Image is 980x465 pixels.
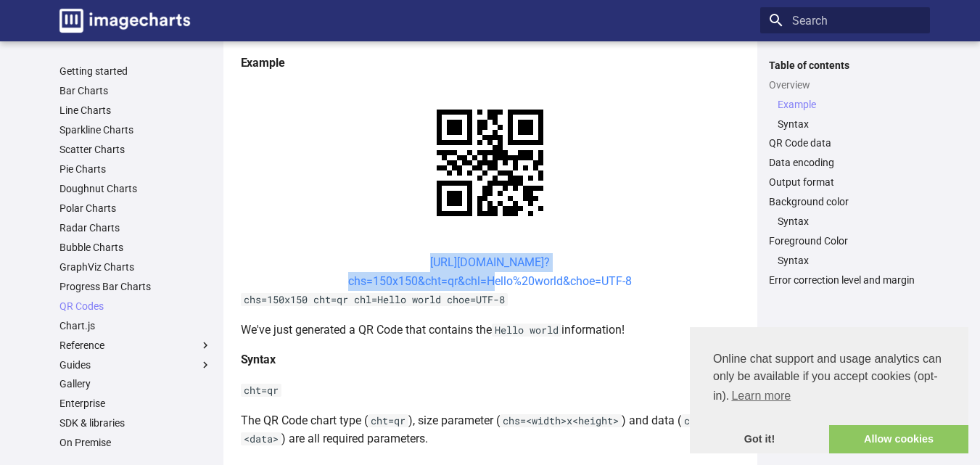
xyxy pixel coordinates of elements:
[59,104,212,117] a: Line Charts
[59,162,212,176] a: Pie Charts
[368,414,408,427] code: cht=qr
[769,136,921,149] a: QR Code data
[59,123,212,136] a: Sparkline Charts
[59,182,212,195] a: Doughnut Charts
[59,202,212,215] a: Polar Charts
[241,293,508,306] code: chs=150x150 cht=qr chl=Hello world choe=UTF-8
[241,321,740,340] p: We've just generated a QR Code that contains the information!
[492,324,561,337] code: Hello world
[760,59,930,287] nav: Table of contents
[241,350,740,369] h4: Syntax
[690,327,968,453] div: cookieconsent
[59,241,212,254] a: Bubble Charts
[769,176,921,189] a: Output format
[241,411,740,448] p: The QR Code chart type ( ), size parameter ( ) and data ( ) are all required parameters.
[59,319,212,332] a: Chart.js
[760,59,930,72] label: Table of contents
[769,273,921,287] a: Error correction level and margin
[778,118,921,131] a: Syntax
[59,9,190,33] img: logo
[769,98,921,131] nav: Overview
[829,425,968,454] a: allow cookies
[59,339,212,352] label: Reference
[59,377,212,390] a: Gallery
[769,254,921,267] nav: Foreground Color
[59,280,212,293] a: Progress Bar Charts
[778,215,921,228] a: Syntax
[769,78,921,91] a: Overview
[778,98,921,111] a: Example
[59,143,212,156] a: Scatter Charts
[59,260,212,273] a: GraphViz Charts
[59,65,212,78] a: Getting started
[54,3,196,38] a: Image-Charts documentation
[690,425,829,454] a: dismiss cookie message
[500,414,622,427] code: chs=<width>x<height>
[348,255,632,288] a: [URL][DOMAIN_NAME]?chs=150x150&cht=qr&chl=Hello%20world&choe=UTF-8
[59,416,212,429] a: SDK & libraries
[241,384,281,397] code: cht=qr
[769,234,921,247] a: Foreground Color
[59,221,212,234] a: Radar Charts
[59,84,212,97] a: Bar Charts
[59,358,212,371] label: Guides
[59,300,212,313] a: QR Codes
[411,84,569,242] img: chart
[769,195,921,208] a: Background color
[59,397,212,410] a: Enterprise
[778,254,921,267] a: Syntax
[760,7,930,33] input: Search
[241,54,740,73] h4: Example
[729,385,793,407] a: learn more about cookies
[59,436,212,449] a: On Premise
[769,215,921,228] nav: Background color
[713,350,945,407] span: Online chat support and usage analytics can only be available if you accept cookies (opt-in).
[769,156,921,169] a: Data encoding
